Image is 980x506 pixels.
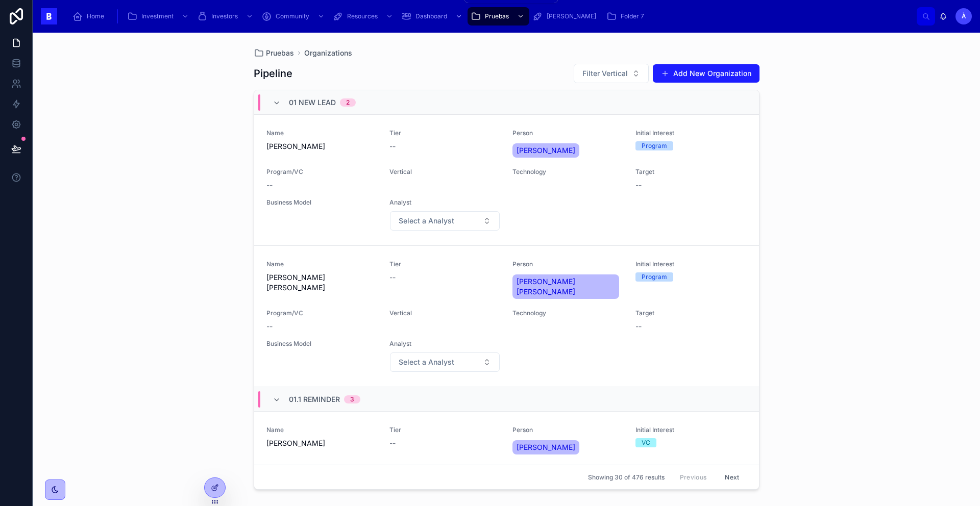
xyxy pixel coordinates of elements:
span: [PERSON_NAME] [266,438,377,448]
span: Name [266,426,377,434]
span: Person [512,426,623,434]
span: -- [635,321,642,332]
span: Filter Vertical [582,68,628,79]
a: [PERSON_NAME] [512,143,579,158]
span: Tier [389,426,500,434]
button: Add New Organization [653,64,759,83]
a: [PERSON_NAME] [529,7,603,26]
a: Investment [124,7,194,26]
span: Target [635,309,746,317]
button: Select Button [574,64,649,83]
span: -- [266,321,273,332]
span: Initial Interest [635,129,746,137]
span: À [962,12,966,20]
a: Community [258,7,330,26]
span: Business Model [266,340,377,348]
a: Folder 7 [603,7,651,26]
span: 01.1 Reminder [289,394,340,404]
span: [PERSON_NAME] [PERSON_NAME] [517,276,615,297]
button: Next [718,469,746,485]
span: Select a Analyst [399,357,454,367]
a: Name[PERSON_NAME] [PERSON_NAME]Tier--Person[PERSON_NAME] [PERSON_NAME]Initial InterestProgramProg... [254,246,759,387]
span: Name [266,129,377,137]
span: -- [389,438,396,448]
a: Dashboard [398,7,468,26]
div: scrollable content [65,5,917,28]
span: Program/VC [266,168,377,176]
span: Tier [389,260,500,268]
h1: Pipeline [254,66,292,81]
div: 3 [350,395,354,403]
div: Program [642,272,667,282]
span: Analyst [389,198,500,207]
span: -- [266,180,273,190]
button: Select Button [390,352,500,372]
span: [PERSON_NAME] [266,141,377,151]
span: Pruebas [266,48,294,58]
span: Initial Interest [635,260,746,268]
span: Vertical [389,309,500,317]
span: [PERSON_NAME] [PERSON_NAME] [266,272,377,293]
span: Business Model [266,198,377,207]
a: Name[PERSON_NAME]Tier--Person[PERSON_NAME]Initial InterestProgramProgram/VC--VerticalTechnologyTa... [254,115,759,246]
span: -- [389,141,396,151]
a: Home [69,7,111,26]
span: Name [266,260,377,268]
span: Investment [141,12,174,20]
span: Initial Interest [635,426,746,434]
span: Program/VC [266,309,377,317]
span: Select a Analyst [399,216,454,226]
span: [PERSON_NAME] [517,442,575,452]
span: Target [635,168,746,176]
img: App logo [41,8,57,24]
span: Person [512,260,623,268]
div: 2 [346,98,350,107]
a: [PERSON_NAME] [512,440,579,454]
div: Program [642,141,667,150]
a: Pruebas [468,7,529,26]
span: Analyst [389,340,500,348]
span: Investors [211,12,238,20]
span: Community [276,12,309,20]
button: Select Button [390,211,500,231]
span: -- [635,180,642,190]
span: Technology [512,168,623,176]
span: Folder 7 [621,12,644,20]
span: Vertical [389,168,500,176]
a: Investors [194,7,258,26]
span: Resources [347,12,378,20]
span: Showing 30 of 476 results [588,473,665,482]
span: Technology [512,309,623,317]
a: Organizations [304,48,352,58]
span: 01 New Lead [289,97,336,108]
a: Resources [330,7,398,26]
span: [PERSON_NAME] [517,145,575,156]
span: Person [512,129,623,137]
div: VC [642,438,650,447]
span: Home [87,12,104,20]
span: [PERSON_NAME] [547,12,596,20]
span: Tier [389,129,500,137]
a: Pruebas [254,48,294,58]
span: Dashboard [415,12,447,20]
span: -- [389,272,396,283]
span: Pruebas [485,12,509,20]
a: [PERSON_NAME] [PERSON_NAME] [512,274,619,299]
